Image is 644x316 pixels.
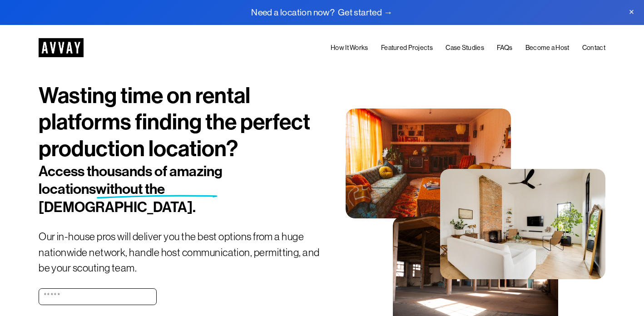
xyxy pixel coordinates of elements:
[446,43,484,54] a: Case Studies
[582,43,605,54] a: Contact
[39,229,322,276] p: Our in-house pros will deliver you the best options from a huge nationwide network, handle host c...
[39,83,322,163] h1: Wasting time on rental platforms finding the perfect production location?
[39,181,196,216] span: without the [DEMOGRAPHIC_DATA].
[381,43,433,54] a: Featured Projects
[331,43,368,54] a: How It Works
[39,163,275,217] h2: Access thousands of amazing locations
[497,43,512,54] a: FAQs
[525,43,570,54] a: Become a Host
[39,38,84,58] img: AVVAY - The First Nationwide Location Scouting Co.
